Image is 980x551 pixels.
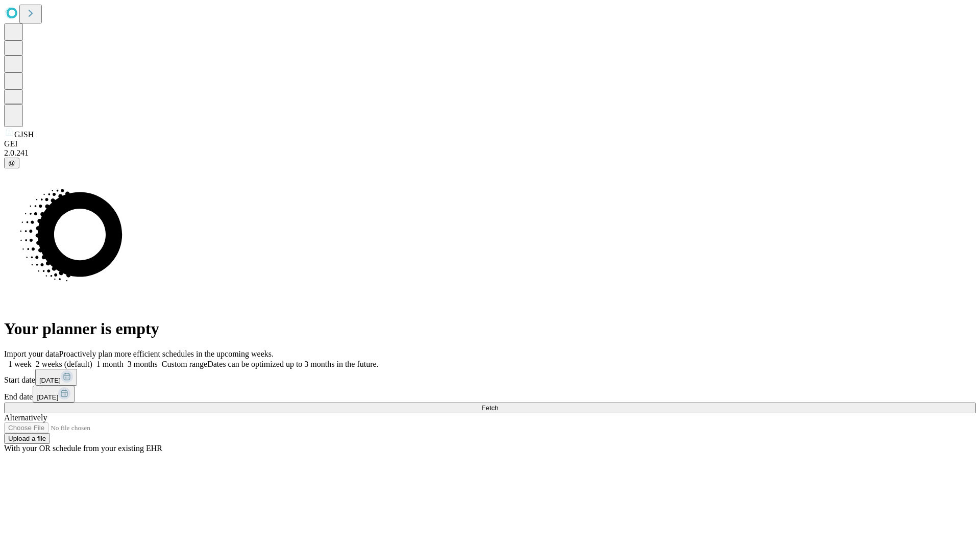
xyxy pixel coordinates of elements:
span: @ [8,159,15,167]
button: @ [4,158,19,168]
span: GJSH [14,130,34,139]
div: GEI [4,139,976,148]
span: [DATE] [37,393,58,401]
span: With your OR schedule from your existing EHR [4,444,162,453]
h1: Your planner is empty [4,319,976,338]
span: 2 weeks (default) [36,360,92,368]
span: 1 week [8,360,32,368]
button: [DATE] [35,369,77,386]
span: Alternatively [4,413,47,422]
button: Fetch [4,403,976,413]
span: Fetch [481,404,498,412]
div: 2.0.241 [4,148,976,158]
span: [DATE] [39,377,61,384]
span: 3 months [128,360,158,368]
button: [DATE] [33,386,75,403]
div: Start date [4,369,976,386]
span: Import your data [4,349,59,358]
span: 1 month [96,360,124,368]
div: End date [4,386,976,403]
button: Upload a file [4,433,50,444]
span: Dates can be optimized up to 3 months in the future. [207,360,378,368]
span: Proactively plan more efficient schedules in the upcoming weeks. [59,349,274,358]
span: Custom range [162,360,207,368]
